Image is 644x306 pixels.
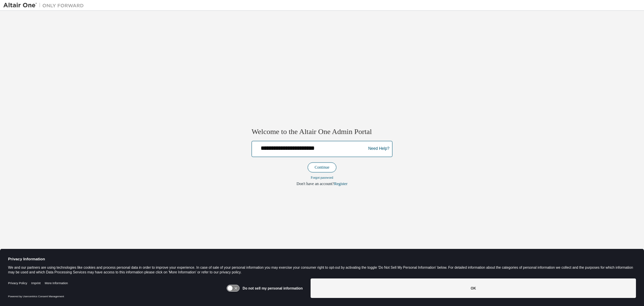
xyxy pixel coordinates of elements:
[3,2,87,9] img: Altair One
[368,149,389,149] a: Need Help?
[311,176,333,179] a: Forgot password
[252,127,392,137] h2: Welcome to the Altair One Admin Portal
[297,181,334,186] span: Don't have an account?
[308,162,336,172] button: Continue
[334,181,347,186] a: Register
